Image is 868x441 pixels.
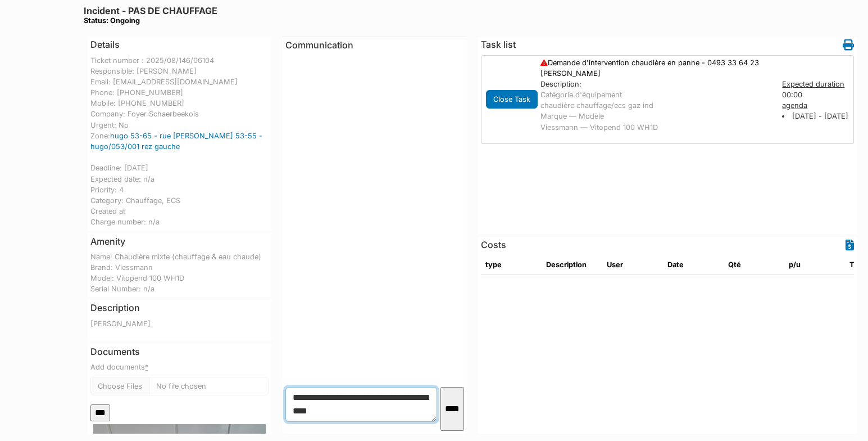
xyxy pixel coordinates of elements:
h6: Description [90,303,140,313]
a: Close Task [486,93,538,105]
span: translation missing: en.communication.communication [285,39,353,51]
label: Add documents [90,362,148,372]
div: Name: Chaudière mixte (chauffage & eau chaude) Brand: Viessmann Model: Vitopend 100 WH1D Serial N... [90,251,269,295]
p: [PERSON_NAME] [90,318,269,329]
div: Expected duration [782,79,852,89]
h6: Documents [90,346,269,357]
span: translation missing: en.total [849,260,867,269]
div: Status: Ongoing [84,16,217,25]
div: Description: [540,79,771,89]
th: Date [663,255,724,275]
th: Description [542,255,602,275]
th: User [602,255,663,275]
th: Qté [724,255,784,275]
div: Ticket number : 2025/08/146/06104 Responsible: [PERSON_NAME] Email: [EMAIL_ADDRESS][DOMAIN_NAME] ... [90,55,269,228]
div: agenda [782,100,852,111]
p: Catégorie d'équipement chaudière chauffage/ecs gaz ind Marque — Modèle Viessmann — Vitopend 100 WH1D [540,89,771,133]
h6: Task list [481,39,516,50]
div: Demande d'intervention chaudière en panne - 0493 33 64 23 [PERSON_NAME] [535,57,777,79]
div: 00:00 [776,79,857,142]
h6: Details [90,39,120,50]
th: type [481,255,542,275]
span: translation missing: en.todo.action.close_task [493,95,530,103]
li: [DATE] - [DATE] [782,111,852,121]
a: hugo 53-65 - rue [PERSON_NAME] 53-55 - hugo/053/001 rez gauche [90,132,262,151]
abbr: required [145,363,148,371]
h6: Costs [481,240,506,250]
h6: Amenity [90,236,125,247]
h6: Incident - PAS DE CHAUFFAGE [84,6,217,25]
th: p/u [784,255,845,275]
i: Work order [843,39,854,51]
